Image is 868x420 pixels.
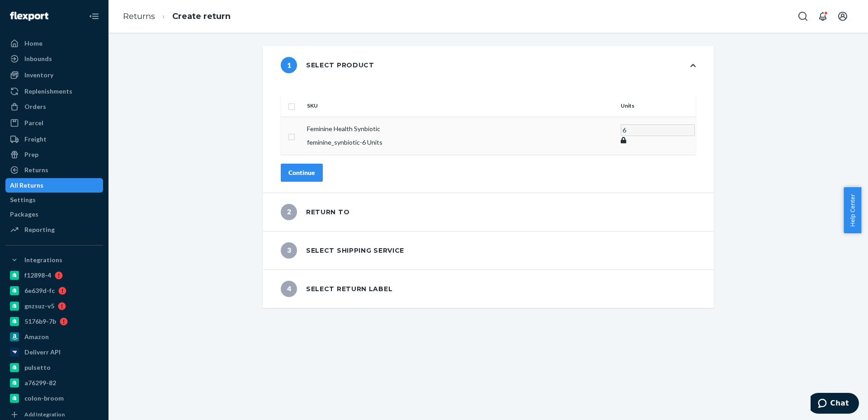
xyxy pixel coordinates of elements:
[24,302,54,311] div: gnzsuz-v5
[85,7,103,25] button: Close Navigation
[5,409,103,420] a: Add Integration
[10,181,43,190] div: All Returns
[24,87,72,96] div: Replenishments
[5,178,103,193] a: All Returns
[814,7,832,25] button: Open notifications
[24,363,51,372] div: pulsetto
[116,3,238,30] ol: breadcrumbs
[794,7,812,25] button: Open Search Box
[24,271,51,280] div: f12898-4
[24,165,48,175] div: Returns
[24,411,65,418] div: Add Integration
[24,39,42,48] div: Home
[24,150,38,159] div: Prep
[5,360,103,375] a: pulsetto
[24,255,62,264] div: Integrations
[24,332,49,341] div: Amazon
[5,116,103,130] a: Parcel
[5,132,103,146] a: Freight
[307,138,613,147] p: feminine_synbiotic - 6 Units
[24,71,53,80] div: Inventory
[24,118,43,127] div: Parcel
[281,204,349,220] div: Return to
[281,57,374,73] div: Select product
[24,135,47,144] div: Freight
[10,195,36,204] div: Settings
[307,124,613,133] p: Feminine Health Synbiotic
[24,286,55,295] div: 6e639d-fc
[123,11,155,21] a: Returns
[621,124,695,136] input: Enter quantity
[24,102,46,111] div: Orders
[10,12,48,21] img: Flexport logo
[844,187,861,233] button: Help Center
[5,147,103,162] a: Prep
[281,164,323,182] button: Continue
[5,207,103,222] a: Packages
[5,36,103,51] a: Home
[281,281,392,297] div: Select return label
[5,330,103,344] a: Amazon
[617,95,696,117] th: Units
[5,283,103,298] a: 6e639d-fc
[281,57,297,73] span: 1
[5,253,103,267] button: Integrations
[281,204,297,220] span: 2
[24,54,52,63] div: Inbounds
[24,348,61,357] div: Deliverr API
[5,68,103,82] a: Inventory
[5,222,103,237] a: Reporting
[24,225,55,234] div: Reporting
[5,268,103,283] a: f12898-4
[5,52,103,66] a: Inbounds
[811,393,859,415] iframe: Opens a widget where you can chat to one of our agents
[303,95,617,117] th: SKU
[172,11,231,21] a: Create return
[24,317,56,326] div: 5176b9-7b
[834,7,852,25] button: Open account menu
[281,242,297,259] span: 3
[10,210,38,219] div: Packages
[5,376,103,390] a: a76299-82
[24,378,56,387] div: a76299-82
[5,84,103,99] a: Replenishments
[24,394,64,403] div: colon-broom
[5,345,103,359] a: Deliverr API
[5,99,103,114] a: Orders
[281,242,404,259] div: Select shipping service
[5,299,103,313] a: gnzsuz-v5
[288,168,315,177] div: Continue
[281,281,297,297] span: 4
[5,391,103,406] a: colon-broom
[5,163,103,177] a: Returns
[5,193,103,207] a: Settings
[5,314,103,329] a: 5176b9-7b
